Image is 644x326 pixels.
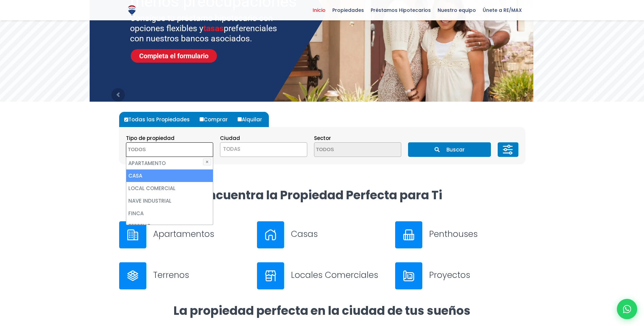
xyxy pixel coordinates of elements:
h3: Terrenos [153,269,249,281]
span: Sector [314,135,331,142]
label: Todas las Propiedades [123,112,197,127]
button: Buscar [408,142,491,157]
span: Tipo de propiedad [126,135,174,142]
input: Alquilar [238,117,242,121]
h3: Apartamentos [153,228,249,240]
li: FINCA [126,207,213,220]
input: Comprar [200,117,204,121]
span: TODAS [220,142,307,157]
input: Todas las Propiedades [124,118,128,122]
h3: Proyectos [429,269,525,281]
span: TODAS [220,144,307,154]
span: tasas [203,23,224,33]
span: Propiedades [329,5,367,15]
img: Logo de REMAX [126,4,138,16]
a: Completa el formulario [131,49,217,63]
strong: Encuentra la Propiedad Perfecta para Ti [202,187,442,203]
label: Comprar [198,112,235,127]
span: Inicio [309,5,329,15]
h3: Penthouses [429,228,525,240]
a: Casas [257,221,387,248]
a: Proyectos [395,262,525,289]
a: Locales Comerciales [257,262,387,289]
sr7-txt: Consigue tu préstamo hipotecario con opciones flexibles y preferenciales con nuestros bancos asoc... [130,13,286,44]
li: LOCAL COMERCIAL [126,182,213,195]
span: TODAS [223,145,240,152]
textarea: Search [314,143,380,157]
span: Ciudad [220,135,240,142]
span: Nuestro equipo [434,5,479,15]
span: Únete a RE/MAX [479,5,525,15]
li: TERRENO [126,220,213,232]
a: Penthouses [395,221,525,248]
a: Terrenos [119,262,249,289]
li: NAVE INDUSTRIAL [126,195,213,207]
h3: Casas [291,228,387,240]
strong: La propiedad perfecta en la ciudad de tus sueños [173,302,471,319]
a: Apartamentos [119,221,249,248]
textarea: Search [126,143,192,157]
li: CASA [126,169,213,182]
button: ✕ [203,159,211,165]
span: Préstamos Hipotecarios [367,5,434,15]
h3: Locales Comerciales [291,269,387,281]
li: APARTAMENTO [126,157,213,169]
label: Alquilar [236,112,269,127]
